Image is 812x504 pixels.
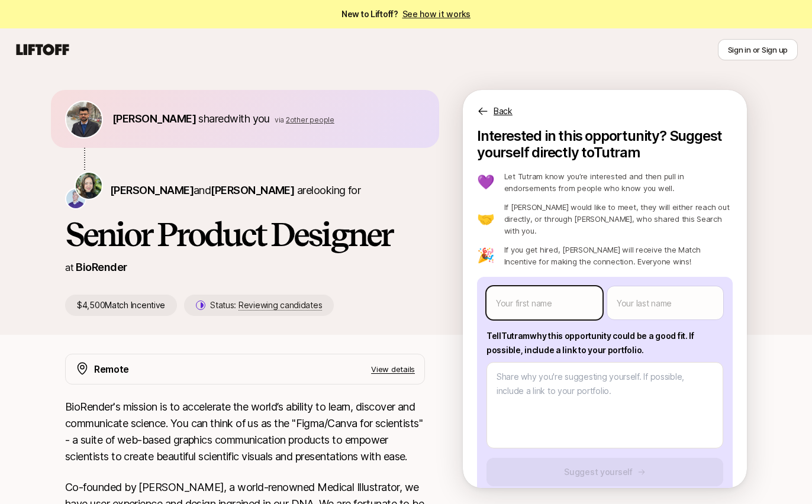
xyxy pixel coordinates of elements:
[210,298,322,312] p: Status:
[477,175,495,189] p: 💜
[65,399,425,465] p: BioRender's mission is to accelerate the world’s ability to learn, discover and communicate scien...
[110,182,360,199] p: are looking for
[286,115,334,124] span: 2 other people
[402,9,471,19] a: See how it works
[66,102,102,137] img: bd4da4d7_5cf5_45b3_8595_1454a3ab2b2e.jpg
[65,295,177,316] p: $4,500 Match Incentive
[494,104,513,118] p: Back
[65,260,73,275] p: at
[110,184,194,196] span: [PERSON_NAME]
[66,189,85,208] img: Jon Fan
[504,244,733,267] p: If you get hired, [PERSON_NAME] will receive the Match Incentive for making the connection. Every...
[477,248,495,263] p: 🎉
[477,212,495,226] p: 🤝
[76,173,102,199] img: Tutram Nguyen
[341,7,471,21] span: New to Liftoff?
[194,184,294,196] span: and
[275,115,286,124] span: via
[65,217,425,252] h1: Senior Product Designer
[504,201,733,237] p: If [PERSON_NAME] would like to meet, they will either reach out directly, or through [PERSON_NAME...
[486,329,723,357] p: Tell Tutram why this opportunity could be a good fit . If possible, include a link to your portfo...
[504,170,733,194] p: Let Tutram know you’re interested and then pull in endorsements from people who know you well.
[211,184,294,196] span: [PERSON_NAME]
[112,111,334,127] p: shared
[371,363,415,375] p: View details
[477,128,733,161] p: Interested in this opportunity? Suggest yourself directly to Tutram
[239,300,322,311] span: Reviewing candidates
[76,261,127,273] a: BioRender
[112,112,196,125] span: [PERSON_NAME]
[94,361,129,377] p: Remote
[230,112,270,125] span: with you
[718,39,798,60] button: Sign in or Sign up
